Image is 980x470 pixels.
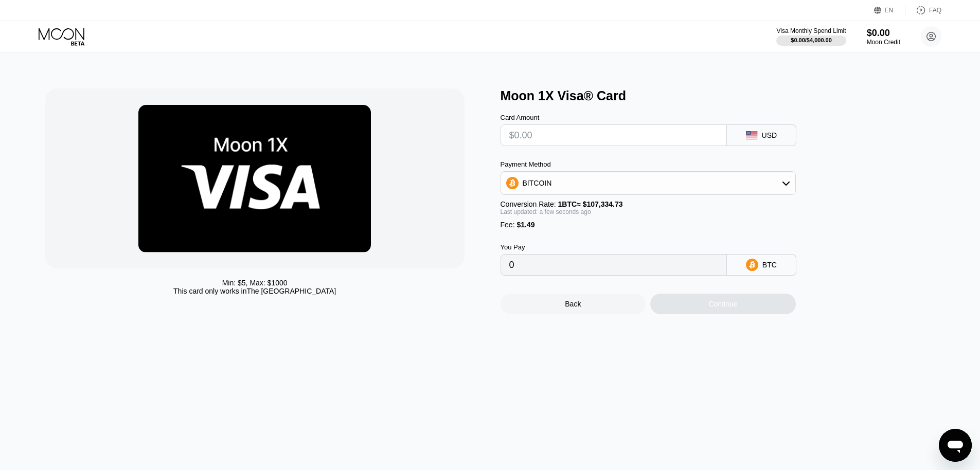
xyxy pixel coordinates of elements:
[558,200,623,208] span: 1 BTC ≈ $107,334.73
[776,27,846,34] div: Visa Monthly Spend Limit
[501,160,796,168] div: Payment Method
[905,5,941,15] div: FAQ
[523,179,552,187] div: BITCOIN
[501,208,796,215] div: Last updated: a few seconds ago
[867,39,900,46] div: Moon Credit
[501,294,646,314] div: Back
[501,88,946,103] div: Moon 1X Visa® Card
[222,279,288,287] div: Min: $ 5 , Max: $ 1000
[929,7,941,14] div: FAQ
[791,37,832,43] div: $0.00 / $4,000.00
[509,125,718,146] input: $0.00
[516,221,534,229] span: $1.49
[501,221,796,229] div: Fee :
[565,300,581,308] div: Back
[867,28,900,39] div: $0.00
[501,200,796,208] div: Conversion Rate:
[501,243,727,251] div: You Pay
[874,5,905,15] div: EN
[173,287,336,295] div: This card only works in The [GEOGRAPHIC_DATA]
[867,28,900,46] div: $0.00Moon Credit
[501,173,795,193] div: BITCOIN
[501,114,727,121] div: Card Amount
[762,261,777,269] div: BTC
[776,27,846,46] div: Visa Monthly Spend Limit$0.00/$4,000.00
[885,7,894,14] div: EN
[762,131,777,139] div: USD
[939,429,972,462] iframe: Button to launch messaging window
